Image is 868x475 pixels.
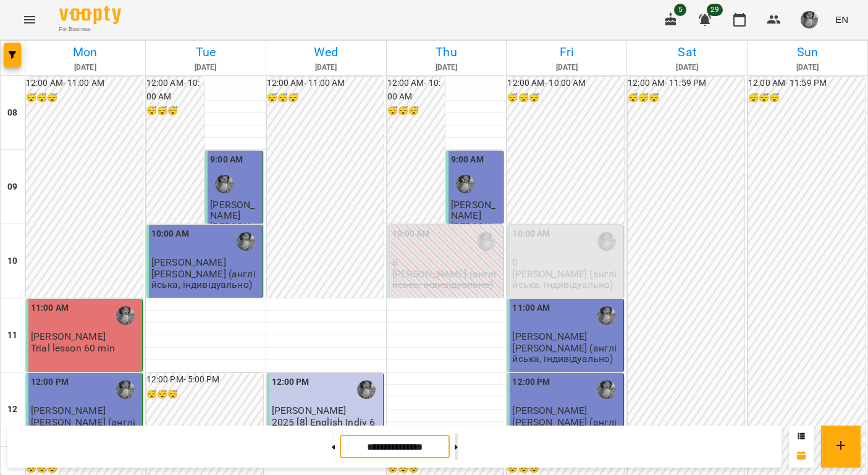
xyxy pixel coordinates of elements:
[512,257,621,267] p: 0
[7,403,17,416] h6: 12
[31,376,69,389] label: 12:00 PM
[116,306,135,325] img: Гомзяк Юлія Максимівна (а)
[26,91,143,105] h6: 😴😴😴
[389,43,505,62] h6: Thu
[148,43,264,62] h6: Tue
[801,11,818,28] img: d8a229def0a6a8f2afd845e9c03c6922.JPG
[272,376,310,389] label: 12:00 PM
[749,62,866,74] h6: [DATE]
[835,13,848,26] span: EN
[512,330,587,342] span: [PERSON_NAME]
[27,62,143,74] h6: [DATE]
[148,62,264,74] h6: [DATE]
[477,232,495,251] img: Гомзяк Юлія Максимівна (а)
[508,62,625,74] h6: [DATE]
[7,254,17,268] h6: 10
[116,380,135,399] img: Гомзяк Юлія Максимівна (а)
[451,199,495,221] span: [PERSON_NAME]
[59,25,121,33] span: For Business
[512,343,621,364] p: [PERSON_NAME] (англійська, індивідуально)
[31,343,115,353] p: Trial lesson 60 min
[628,91,744,105] h6: 😴😴😴
[272,405,347,416] span: [PERSON_NAME]
[512,301,550,315] label: 11:00 AM
[597,380,616,399] img: Гомзяк Юлія Максимівна (а)
[508,43,625,62] h6: Fri
[456,175,474,193] img: Гомзяк Юлія Максимівна (а)
[512,417,621,439] p: [PERSON_NAME] (англійська, індивідуально)
[748,77,865,90] h6: 12:00 AM - 11:59 PM
[707,4,723,16] span: 29
[512,405,587,416] span: [PERSON_NAME]
[151,227,189,241] label: 10:00 AM
[628,77,744,90] h6: 12:00 AM - 11:59 PM
[451,221,500,274] p: [PERSON_NAME] (англійська, індивідуально)
[629,43,745,62] h6: Sat
[31,301,69,315] label: 11:00 AM
[267,77,384,90] h6: 12:00 AM - 11:00 AM
[215,175,234,193] img: Гомзяк Юлія Максимівна (а)
[7,106,17,120] h6: 08
[387,77,445,103] h6: 12:00 AM - 10:00 AM
[629,62,745,74] h6: [DATE]
[451,153,484,167] label: 9:00 AM
[26,77,143,90] h6: 12:00 AM - 11:00 AM
[272,417,381,439] p: 2025 [8] English Indiv 60 min
[512,376,550,389] label: 12:00 PM
[268,43,384,62] h6: Wed
[210,199,255,221] span: [PERSON_NAME]
[748,91,865,105] h6: 😴😴😴
[674,4,686,16] span: 5
[267,91,384,105] h6: 😴😴😴
[151,256,226,268] span: [PERSON_NAME]
[31,417,140,439] p: [PERSON_NAME] (англійська, індивідуально)
[31,405,106,416] span: [PERSON_NAME]
[392,269,501,290] p: [PERSON_NAME] (англійська, індивідуально)
[31,330,106,342] span: [PERSON_NAME]
[389,62,505,74] h6: [DATE]
[507,77,624,90] h6: 12:00 AM - 10:00 AM
[597,306,616,325] img: Гомзяк Юлія Максимівна (а)
[830,8,853,31] button: EN
[237,232,255,251] img: Гомзяк Юлія Максимівна (а)
[27,43,143,62] h6: Mon
[146,373,263,387] h6: 12:00 PM - 5:00 PM
[507,91,624,105] h6: 😴😴😴
[392,257,501,267] p: 0
[59,6,121,24] img: Voopty Logo
[268,62,384,74] h6: [DATE]
[749,43,866,62] h6: Sun
[15,5,44,35] button: Menu
[210,221,259,274] p: [PERSON_NAME] (англійська, індивідуально)
[146,77,204,103] h6: 12:00 AM - 10:00 AM
[146,388,263,401] h6: 😴😴😴
[7,180,17,194] h6: 09
[387,104,445,118] h6: 😴😴😴
[210,153,243,167] label: 9:00 AM
[512,227,550,241] label: 10:00 AM
[512,269,621,290] p: [PERSON_NAME] (англійська, індивідуально)
[7,329,17,342] h6: 11
[151,269,260,290] p: [PERSON_NAME] (англійська, індивідуально)
[392,227,430,241] label: 10:00 AM
[357,380,376,399] img: Гомзяк Юлія Максимівна (а)
[146,104,204,118] h6: 😴😴😴
[597,232,616,251] img: Гомзяк Юлія Максимівна (а)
